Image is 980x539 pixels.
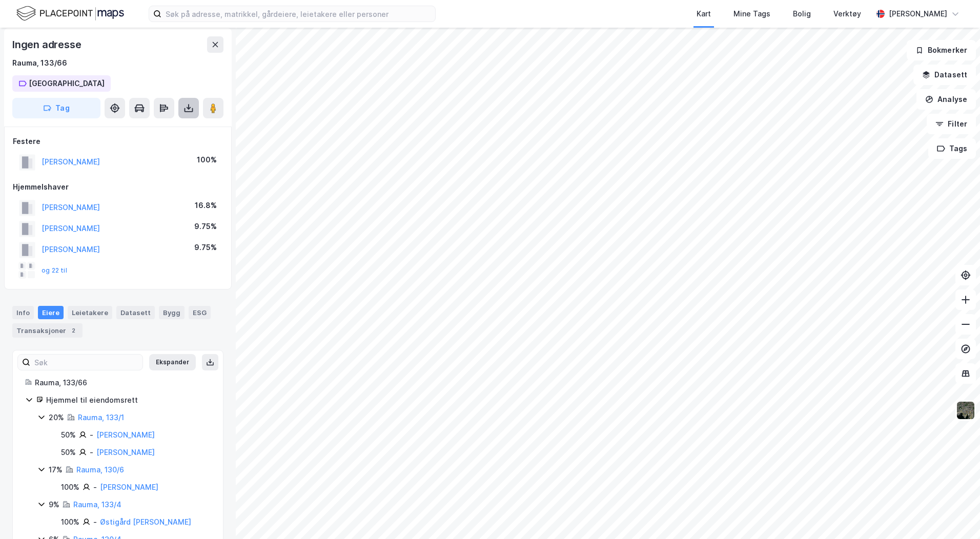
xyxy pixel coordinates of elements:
button: Filter [927,114,976,134]
button: Tag [12,98,100,118]
a: [PERSON_NAME] [96,448,155,457]
a: [PERSON_NAME] [100,483,158,491]
input: Søk [30,355,142,370]
div: Bygg [159,306,185,319]
div: 17% [49,464,63,476]
div: Info [12,306,34,319]
div: 100% [61,516,79,528]
button: Analyse [916,89,976,110]
button: Ekspander [149,354,196,370]
div: 2 [68,325,78,336]
div: [PERSON_NAME] [889,8,947,20]
div: - [90,429,93,441]
div: Hjemmelshaver [13,181,223,193]
div: 9.75% [194,220,217,233]
div: Hjemmel til eiendomsrett [46,394,211,406]
a: Østigård [PERSON_NAME] [100,517,191,526]
div: Ingen adresse [12,36,83,53]
div: ESG [189,306,211,319]
div: - [93,481,97,493]
div: Datasett [116,306,155,319]
button: Tags [928,138,976,159]
div: Rauma, 133/66 [12,57,67,69]
a: Rauma, 130/6 [76,465,124,474]
div: Eiere [38,306,64,319]
div: - [93,516,97,528]
div: Mine Tags [733,8,770,20]
div: Verktøy [833,8,861,20]
div: Kart [697,8,711,20]
input: Søk på adresse, matrikkel, gårdeiere, leietakere eller personer [161,6,435,22]
button: Bokmerker [907,40,976,60]
div: Kontrollprogram for chat [929,490,980,539]
div: 100% [197,154,217,166]
div: Rauma, 133/66 [35,377,211,389]
iframe: Chat Widget [929,490,980,539]
div: Leietakere [68,306,112,319]
img: logo.f888ab2527a4732fd821a326f86c7f29.svg [16,5,124,23]
div: [GEOGRAPHIC_DATA] [29,77,105,90]
a: [PERSON_NAME] [96,430,155,439]
div: Bolig [793,8,811,20]
div: 100% [61,481,79,493]
a: Rauma, 133/1 [78,413,124,422]
div: Transaksjoner [12,323,83,338]
div: 16.8% [195,199,217,212]
div: 9.75% [194,241,217,254]
div: - [90,446,93,459]
div: 50% [61,446,76,459]
div: 50% [61,429,76,441]
img: 9k= [956,401,975,420]
div: Festere [13,135,223,148]
div: 20% [49,411,64,424]
a: Rauma, 133/4 [73,500,121,509]
button: Datasett [913,65,976,85]
div: 9% [49,499,59,511]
